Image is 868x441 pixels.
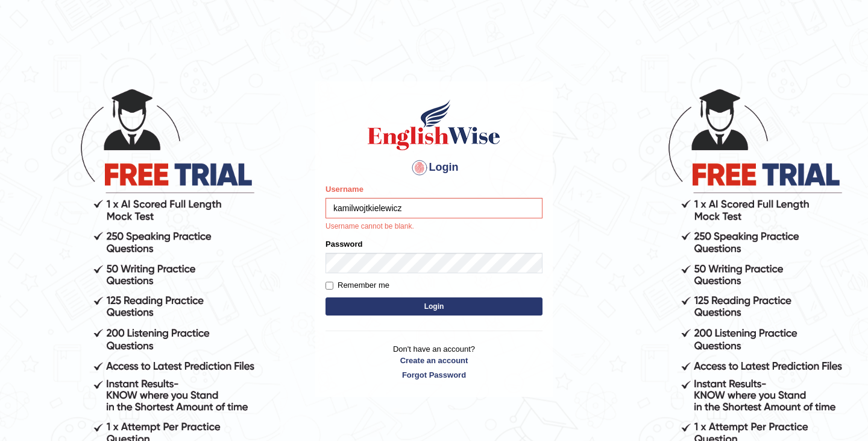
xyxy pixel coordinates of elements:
[325,343,542,381] p: Don't have an account?
[325,221,542,232] p: Username cannot be blank.
[325,369,542,381] a: Forgot Password
[325,297,542,316] button: Login
[325,355,542,366] a: Create an account
[325,183,363,195] label: Username
[325,279,389,291] label: Remember me
[325,158,542,177] h4: Login
[325,238,362,250] label: Password
[365,98,503,152] img: Logo of English Wise sign in for intelligent practice with AI
[325,282,333,290] input: Remember me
